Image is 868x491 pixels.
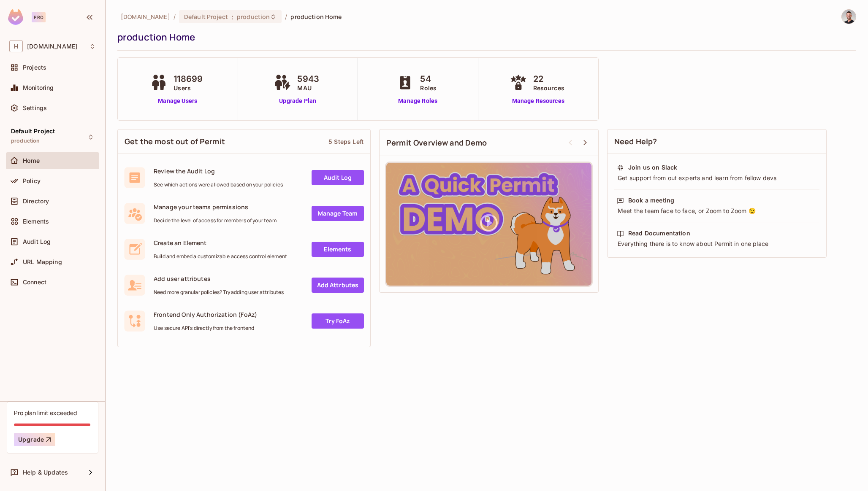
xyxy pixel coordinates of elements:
[386,138,487,148] span: Permit Overview and Demo
[617,240,817,248] div: Everything there is to know about Permit in one place
[23,157,40,164] span: Home
[297,73,319,85] span: 5943
[154,275,284,283] span: Add user attributes
[312,278,364,293] a: Add Attrbutes
[154,289,284,296] span: Need more granular policies? Try adding user attributes
[14,409,77,417] div: Pro plan limit exceeded
[312,313,364,329] a: Try FoAz
[23,218,49,225] span: Elements
[23,238,51,245] span: Audit Log
[23,64,46,71] span: Projects
[312,170,364,185] a: Audit Log
[174,84,203,92] span: Users
[285,13,287,21] li: /
[121,13,170,21] span: the active workspace
[23,105,47,111] span: Settings
[148,97,207,105] a: Manage Users
[23,259,62,265] span: URL Mapping
[533,73,564,85] span: 22
[628,163,677,172] div: Join us on Slack
[23,279,46,286] span: Connect
[125,136,225,147] span: Get the most out of Permit
[32,12,46,22] div: Pro
[174,13,176,21] li: /
[117,31,852,43] div: production Home
[14,433,55,446] button: Upgrade
[533,84,564,92] span: Resources
[154,253,287,260] span: Build and embed a customizable access control element
[154,325,257,332] span: Use secure API's directly from the frontend
[184,13,228,21] span: Default Project
[23,178,41,184] span: Policy
[154,310,257,318] span: Frontend Only Authorization (FoAz)
[154,239,287,247] span: Create an Element
[23,469,68,476] span: Help & Updates
[272,97,323,105] a: Upgrade Plan
[9,40,23,52] span: H
[842,10,856,24] img: dor@honeycombinsurance.com
[23,84,54,91] span: Monitoring
[628,196,674,205] div: Book a meeting
[231,13,234,20] span: :
[617,174,817,182] div: Get support from out experts and learn from fellow devs
[154,181,283,188] span: See which actions were allowed based on your policies
[312,242,364,257] a: Elements
[420,73,437,85] span: 54
[11,128,55,135] span: Default Project
[237,13,270,21] span: production
[617,207,817,215] div: Meet the team face to face, or Zoom to Zoom 😉
[312,206,364,221] a: Manage Team
[154,217,277,224] span: Decide the level of access for members of your team
[174,73,203,85] span: 118699
[508,97,569,105] a: Manage Resources
[328,138,363,146] div: 5 Steps Left
[23,198,49,205] span: Directory
[8,9,23,25] img: SReyMgAAAABJRU5ErkJggg==
[614,136,657,147] span: Need Help?
[11,138,40,144] span: production
[27,43,77,50] span: Workspace: honeycombinsurance.com
[154,167,283,175] span: Review the Audit Log
[628,229,690,237] div: Read Documentation
[290,13,342,21] span: production Home
[297,84,319,92] span: MAU
[420,84,437,92] span: Roles
[395,97,441,105] a: Manage Roles
[154,203,277,211] span: Manage your teams permissions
